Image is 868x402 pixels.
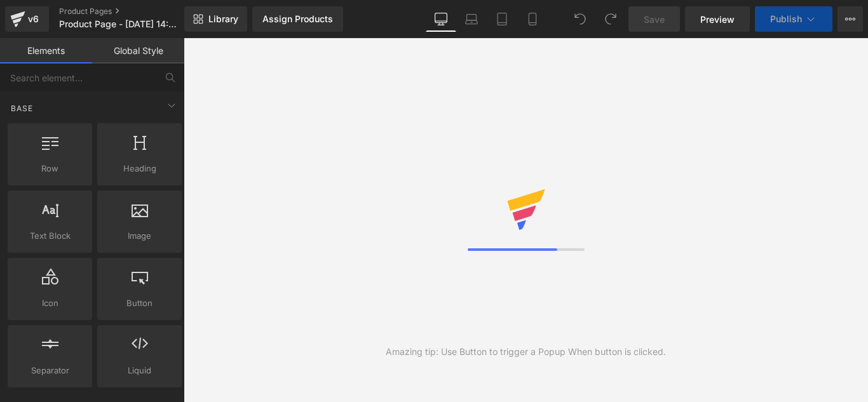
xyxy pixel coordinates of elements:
[386,345,666,359] div: Amazing tip: Use Button to trigger a Popup When button is clicked.
[5,6,49,32] a: v6
[92,38,184,64] a: Global Style
[11,364,88,377] span: Separator
[11,162,88,175] span: Row
[700,13,735,26] span: Preview
[59,19,181,29] span: Product Page - [DATE] 14:56:34
[644,13,665,26] span: Save
[101,162,178,175] span: Heading
[487,6,517,32] a: Tablet
[101,297,178,310] span: Button
[426,6,456,32] a: Desktop
[25,11,41,27] div: v6
[11,229,88,243] span: Text Block
[184,6,247,32] a: New Library
[59,6,205,17] a: Product Pages
[598,6,623,32] button: Redo
[755,6,832,32] button: Publish
[101,229,178,243] span: Image
[517,6,548,32] a: Mobile
[770,14,802,24] span: Publish
[837,6,863,32] button: More
[685,6,750,32] a: Preview
[208,13,238,25] span: Library
[567,6,593,32] button: Undo
[10,102,34,114] span: Base
[101,364,178,377] span: Liquid
[456,6,487,32] a: Laptop
[11,297,88,310] span: Icon
[262,14,333,24] div: Assign Products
